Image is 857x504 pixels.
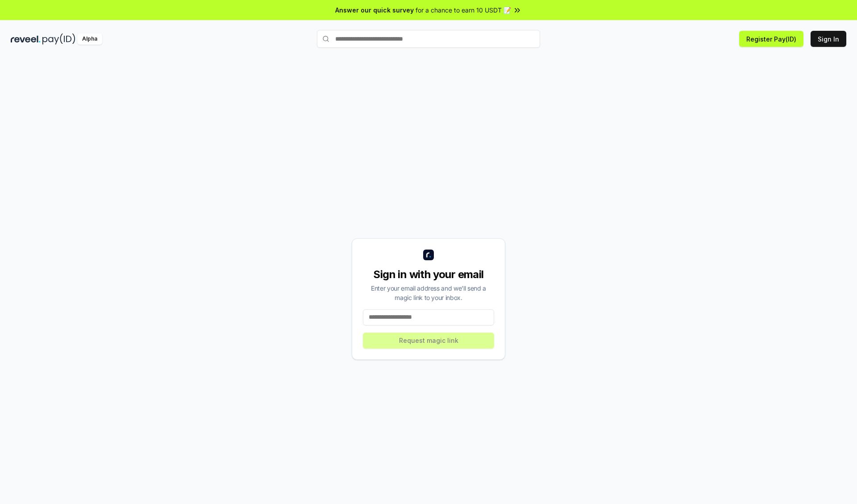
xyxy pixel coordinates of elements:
div: Enter your email address and we’ll send a magic link to your inbox. [363,283,494,302]
img: reveel_dark [11,33,41,45]
button: Sign In [811,31,846,47]
div: Sign in with your email [363,267,494,282]
img: logo_small [423,250,434,260]
button: Register Pay(ID) [739,31,803,47]
div: Alpha [77,33,102,45]
span: Answer our quick survey [335,5,414,15]
img: pay_id [42,33,75,45]
span: for a chance to earn 10 USDT 📝 [416,5,511,15]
